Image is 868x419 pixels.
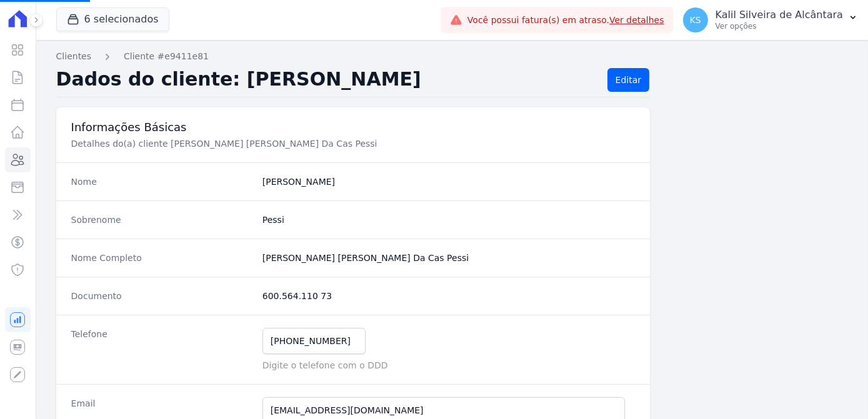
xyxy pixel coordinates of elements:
a: Cliente #e9411e81 [124,50,209,63]
dt: Nome [71,175,252,188]
a: Editar [607,68,649,92]
dt: Sobrenome [71,214,252,226]
dd: 600.564.110 73 [262,290,635,302]
h3: Informações Básicas [71,120,636,135]
p: Kalil Silveira de Alcântara [716,9,843,21]
dd: [PERSON_NAME] [262,175,635,188]
span: Você possui fatura(s) em atraso. [467,14,664,27]
nav: Breadcrumb [56,50,848,63]
p: Ver opções [716,21,843,31]
a: Clientes [56,50,91,63]
dd: [PERSON_NAME] [PERSON_NAME] Da Cas Pessi [262,252,635,264]
p: Digite o telefone com o DDD [262,359,635,372]
dd: Pessi [262,214,635,226]
button: KS Kalil Silveira de Alcântara Ver opções [673,2,868,37]
a: Ver detalhes [609,15,664,25]
h2: Dados do cliente: [PERSON_NAME] [56,68,597,92]
dt: Telefone [71,328,252,372]
button: 6 selecionados [56,7,169,31]
span: KS [690,16,701,24]
dt: Nome Completo [71,252,252,264]
dt: Documento [71,290,252,302]
p: Detalhes do(a) cliente [PERSON_NAME] [PERSON_NAME] Da Cas Pessi [71,137,491,150]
